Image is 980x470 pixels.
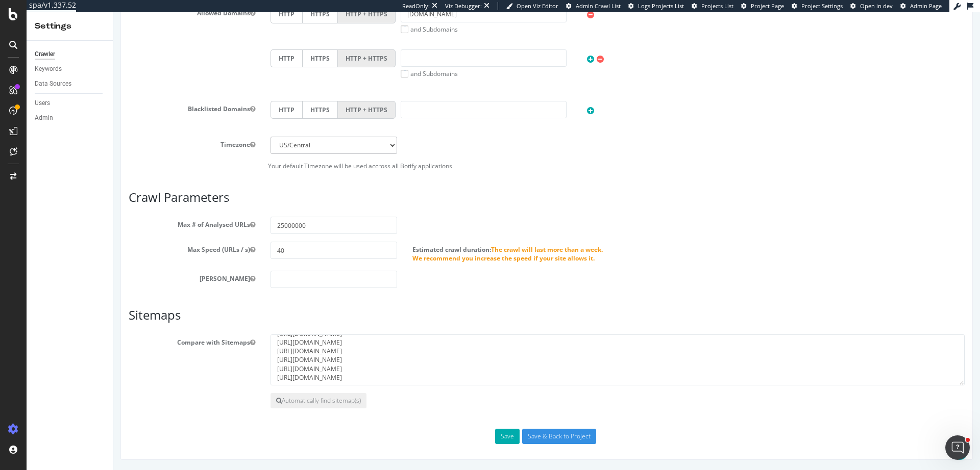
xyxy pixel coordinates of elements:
label: HTTP + HTTPS [225,89,282,107]
span: The crawl will last more than a week. We recommend you increase the speed if your site allows it. [299,233,489,250]
span: Open in dev [860,2,893,10]
span: Admin Page [910,2,942,10]
a: Projects List [692,2,733,10]
div: Keywords [35,64,62,74]
span: Projects List [701,2,733,10]
label: and Subdomains [287,57,345,66]
label: [PERSON_NAME] [8,258,150,271]
label: and Subdomains [287,13,345,21]
a: Project Settings [792,2,843,10]
span: Project Settings [801,2,843,10]
a: Open in dev [850,2,893,10]
label: Blacklisted Domains [8,89,150,101]
input: Save & Back to Project [409,416,483,432]
button: Max Speed (URLs / s) [137,233,142,242]
button: Blacklisted Domains [137,92,142,101]
a: Crawler [35,49,106,60]
label: Timezone [8,124,150,137]
div: ReadOnly: [402,2,430,10]
button: Max # of Analysed URLs [137,208,142,217]
h3: Crawl Parameters [15,178,851,192]
div: Crawler [35,49,55,60]
a: Users [35,98,106,109]
div: Admin [35,113,53,123]
div: Data Sources [35,79,71,89]
label: HTTPS [189,89,225,107]
a: Admin Crawl List [566,2,621,10]
button: Save [382,416,406,432]
span: Project Page [751,2,784,10]
label: Max Speed (URLs / s) [8,229,150,242]
a: Project Page [741,2,784,10]
h3: Sitemaps [15,296,851,309]
iframe: Intercom live chat [945,435,970,460]
label: Max # of Analysed URLs [8,204,150,217]
label: HTTP [157,37,189,55]
a: Admin [35,113,106,123]
p: Your default Timezone will be used accross all Botify applications [15,149,851,158]
a: Keywords [35,64,106,74]
button: Automatically find sitemap(s) [157,381,253,396]
label: HTTP + HTTPS [225,37,282,55]
button: Timezone [137,128,142,137]
label: Estimated crawl duration: [299,229,497,250]
label: HTTP [157,89,189,107]
button: Compare with Sitemaps [137,326,142,334]
a: Admin Page [900,2,942,10]
textarea: [URL][DOMAIN_NAME] [URL][DOMAIN_NAME] [URL][DOMAIN_NAME] [URL][DOMAIN_NAME] [URL][DOMAIN_NAME] [U... [157,322,851,373]
span: Admin Crawl List [576,2,621,10]
label: Compare with Sitemaps [8,322,150,334]
div: Settings [35,20,105,32]
span: Logs Projects List [638,2,684,10]
a: Data Sources [35,79,106,89]
a: Open Viz Editor [506,2,558,10]
span: Open Viz Editor [517,2,558,10]
a: Logs Projects List [628,2,684,10]
button: [PERSON_NAME] [137,262,142,271]
div: Viz Debugger: [445,2,482,10]
div: Users [35,98,50,109]
label: HTTPS [189,37,225,55]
